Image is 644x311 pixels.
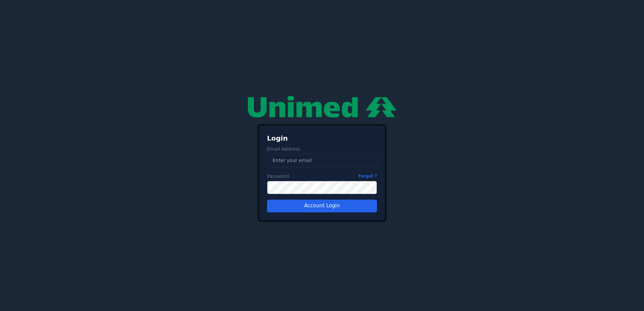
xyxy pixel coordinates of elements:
input: Enter your email [267,154,377,167]
h3: Login [267,134,377,143]
label: Email Address [267,146,300,153]
a: Forgot ? [358,173,377,180]
button: Account Login [267,200,377,212]
img: null [248,96,396,117]
label: Password [267,173,377,180]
